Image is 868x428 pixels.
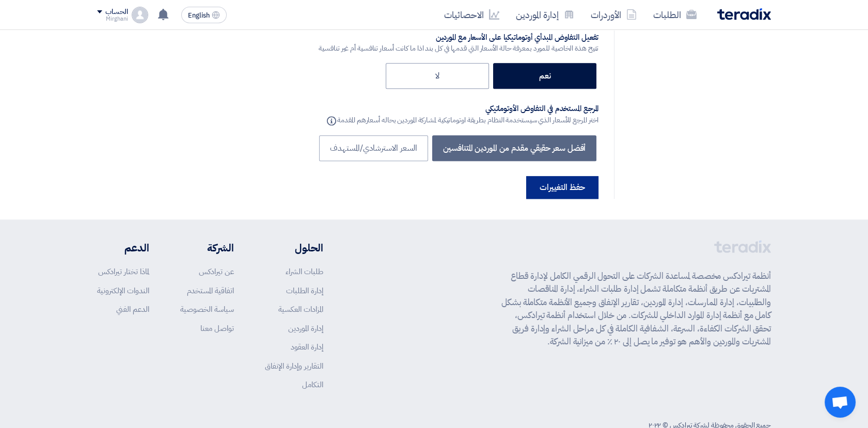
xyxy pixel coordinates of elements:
[319,43,598,54] div: تتيح هذة الخاصية للمورد بمعرفة حالة الأسعار التي قدمها في كل بند اذا ما كانت أسعار تنافسية أم غير...
[493,63,596,89] label: نعم
[508,3,582,27] a: إدارة الموردين
[98,266,149,277] a: لماذا تختار تيرادكس
[325,114,598,126] div: اختر المرجع للأسعار الذي سيستخدمة النظام بطريقة اوتوماتيكية لمشاركة الموردين بحاله أسعارهم المقدمة
[302,379,323,390] a: التكامل
[319,33,598,43] div: تفعيل التفاوض المبدأي أوتوماتيكيا على الأسعار مع الموردين
[436,3,508,27] a: الاحصائيات
[717,8,771,20] img: Teradix logo
[105,8,128,17] div: الحساب
[526,176,598,199] button: حفظ التغييرات
[187,285,234,296] a: اتفاقية المستخدم
[97,240,149,256] li: الدعم
[291,341,323,353] a: إدارة العقود
[97,285,149,296] a: الندوات الإلكترونية
[645,3,705,27] a: الطلبات
[188,12,210,19] span: English
[265,360,323,372] a: التقارير وإدارة الإنفاق
[501,270,771,348] p: أنظمة تيرادكس مخصصة لمساعدة الشركات على التحول الرقمي الكامل لإدارة قطاع المشتريات عن طريق أنظمة ...
[116,304,149,315] a: الدعم الفني
[825,387,856,418] div: Open chat
[286,266,323,277] a: طلبات الشراء
[180,240,234,256] li: الشركة
[286,285,323,296] a: إدارة الطلبات
[386,63,489,89] label: لا
[97,16,128,22] div: Mirghani
[132,7,148,23] img: profile_test.png
[582,3,645,27] a: الأوردرات
[288,323,323,334] a: إدارة الموردين
[432,135,596,161] label: أفضل سعر حقيقي مقدم من الموردين المتنافسين
[319,135,428,161] label: السعر الاسترشادي/المستهدف
[180,304,234,315] a: سياسة الخصوصية
[325,104,598,114] div: المرجع المستخدم في التفاوض الأوتوماتيكي
[200,323,234,334] a: تواصل معنا
[265,240,323,256] li: الحلول
[181,7,227,23] button: English
[199,266,234,277] a: عن تيرادكس
[278,304,323,315] a: المزادات العكسية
